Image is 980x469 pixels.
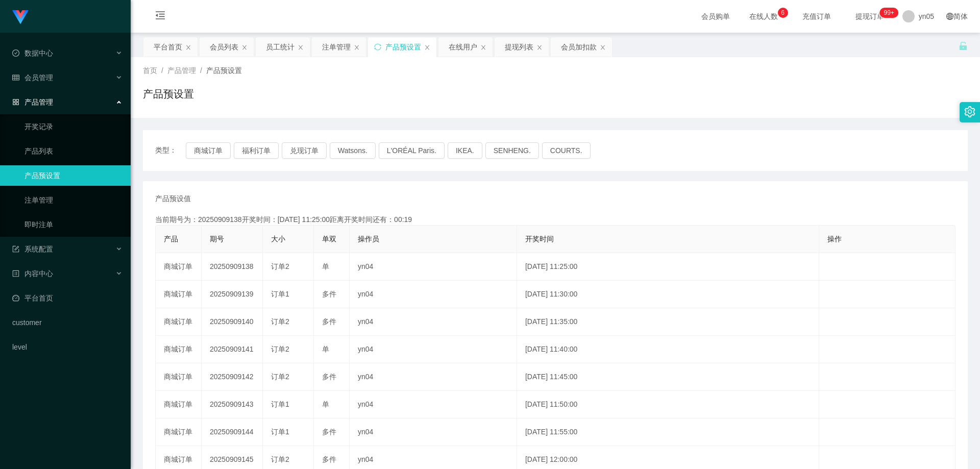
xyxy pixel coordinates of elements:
[24,141,122,161] a: 产品列表
[480,44,486,51] i: 图标: close
[485,142,539,159] button: SENHENG.
[271,428,289,436] span: 订单1
[210,37,238,57] div: 会员列表
[156,391,202,418] td: 商城订单
[797,13,836,20] span: 充值订单
[12,288,122,308] a: 图标: dashboard平台首页
[271,235,285,243] span: 大小
[271,345,289,353] span: 订单2
[350,308,517,336] td: yn04
[946,13,953,20] i: 图标: global
[298,44,304,51] i: 图标: close
[379,142,445,159] button: L'ORÉAL Paris.
[350,281,517,308] td: yn04
[156,253,202,281] td: 商城订单
[24,165,122,186] a: 产品预设置
[156,363,202,391] td: 商城订单
[959,41,968,51] i: 图标: unlock
[850,13,889,20] span: 提现订单
[505,37,533,57] div: 提现列表
[156,336,202,363] td: 商城订单
[156,281,202,308] td: 商城订单
[185,44,191,51] i: 图标: close
[271,400,289,408] span: 订单1
[234,142,279,159] button: 福利订单
[424,44,430,51] i: 图标: close
[202,418,263,446] td: 20250909144
[517,308,819,336] td: [DATE] 11:35:00
[12,312,122,333] a: customer
[517,336,819,363] td: [DATE] 11:40:00
[350,253,517,281] td: yn04
[517,391,819,418] td: [DATE] 11:50:00
[24,190,122,210] a: 注单管理
[374,43,381,51] i: 图标: sync
[164,235,178,243] span: 产品
[350,336,517,363] td: yn04
[271,317,289,326] span: 订单2
[330,142,376,159] button: Watsons.
[517,253,819,281] td: [DATE] 11:25:00
[202,253,263,281] td: 20250909138
[24,116,122,137] a: 开奖记录
[358,235,379,243] span: 操作员
[202,308,263,336] td: 20250909140
[322,317,336,326] span: 多件
[322,455,336,463] span: 多件
[143,66,157,75] span: 首页
[542,142,591,159] button: COURTS.
[350,418,517,446] td: yn04
[517,363,819,391] td: [DATE] 11:45:00
[271,262,289,270] span: 订单2
[12,245,19,253] i: 图标: form
[12,50,19,57] i: 图标: check-circle-o
[600,44,606,51] i: 图标: close
[350,363,517,391] td: yn04
[322,373,336,381] span: 多件
[143,1,178,33] i: 图标: menu-fold
[206,66,242,75] span: 产品预设置
[525,235,554,243] span: 开奖时间
[322,37,351,57] div: 注单管理
[155,193,191,204] span: 产品预设值
[536,44,543,51] i: 图标: close
[143,86,194,102] h1: 产品预设置
[210,235,224,243] span: 期号
[12,269,53,278] span: 内容中心
[322,400,329,408] span: 单
[879,8,898,18] sup: 276
[12,337,122,357] a: level
[385,37,421,57] div: 产品预设置
[202,391,263,418] td: 20250909143
[12,98,53,106] span: 产品管理
[12,98,19,106] i: 图标: appstore-o
[167,66,196,75] span: 产品管理
[155,214,955,225] div: 当前期号为：20250909138开奖时间：[DATE] 11:25:00距离开奖时间还有：00:19
[781,8,785,18] p: 6
[744,13,783,20] span: 在线人数
[186,142,231,159] button: 商城订单
[282,142,327,159] button: 兑现订单
[241,44,248,51] i: 图标: close
[155,142,186,159] span: 类型：
[24,214,122,235] a: 即时注单
[12,49,53,57] span: 数据中心
[322,262,329,270] span: 单
[449,37,477,57] div: 在线用户
[161,66,163,75] span: /
[322,235,336,243] span: 单双
[12,73,53,82] span: 会员管理
[271,373,289,381] span: 订单2
[202,336,263,363] td: 20250909141
[778,8,788,18] sup: 6
[322,290,336,298] span: 多件
[517,418,819,446] td: [DATE] 11:55:00
[561,37,597,57] div: 会员加扣款
[271,455,289,463] span: 订单2
[322,428,336,436] span: 多件
[266,37,295,57] div: 员工统计
[154,37,182,57] div: 平台首页
[322,345,329,353] span: 单
[200,66,202,75] span: /
[156,308,202,336] td: 商城订单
